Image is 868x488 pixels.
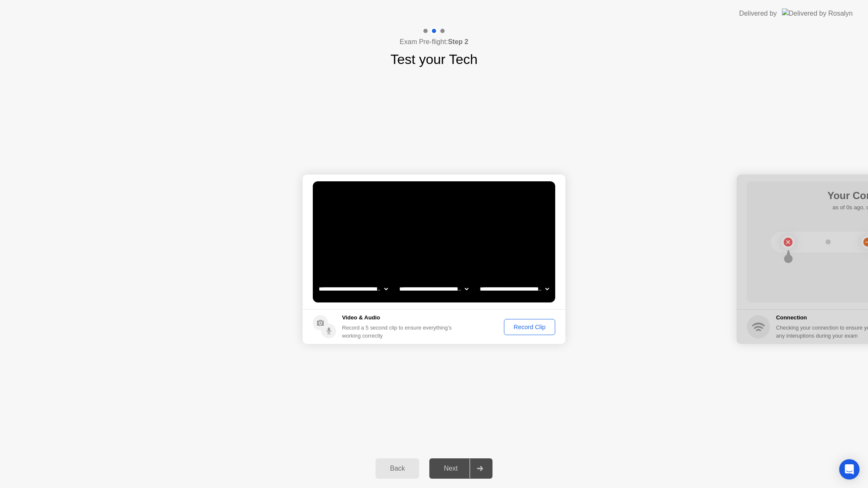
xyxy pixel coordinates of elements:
div: Back [378,465,417,472]
button: Record Clip [504,319,555,335]
b: Step 2 [448,38,468,45]
select: Available cameras [317,280,389,297]
div: Next [432,465,470,472]
div: Open Intercom Messenger [839,459,860,480]
h1: Test your Tech [390,49,478,69]
div: Record a 5 second clip to ensure everything’s working correctly [342,324,455,340]
select: Available microphones [478,280,551,297]
h4: Exam Pre-flight: [400,37,468,47]
h5: Video & Audio [342,313,455,322]
select: Available speakers [398,280,470,297]
img: Delivered by Rosalyn [782,8,853,18]
div: Delivered by [739,8,777,19]
button: Next [429,458,492,479]
button: Back [376,458,419,479]
div: Record Clip [507,324,552,330]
